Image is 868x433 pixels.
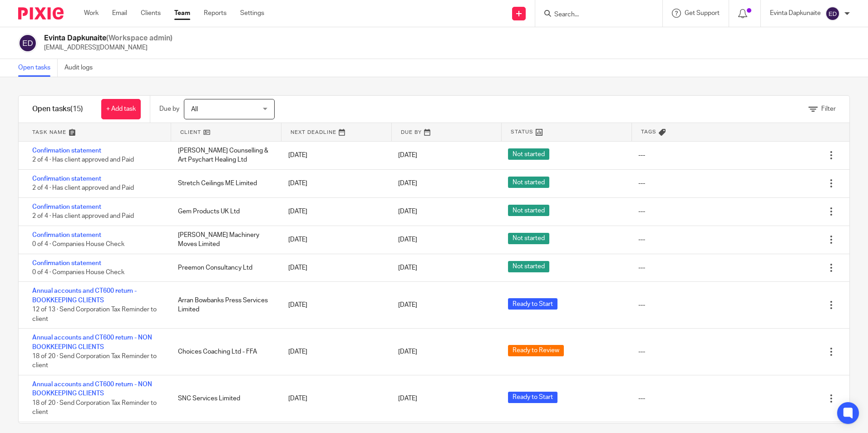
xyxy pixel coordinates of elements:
a: Settings [240,9,264,18]
div: --- [638,263,645,272]
span: Not started [508,148,549,160]
span: 0 of 4 · Companies House Check [32,269,124,276]
p: Evinta Dapkunaite [770,9,821,18]
a: Confirmation statement [32,176,101,182]
span: Not started [508,177,549,188]
span: [DATE] [398,395,417,402]
div: Gem Products UK Ltd [169,202,279,221]
div: --- [638,394,645,403]
div: [PERSON_NAME] Machinery Moves Limited [169,226,279,254]
span: [DATE] [398,208,417,215]
span: Status [511,128,533,136]
span: 18 of 20 · Send Corporation Tax Reminder to client [32,400,157,416]
div: [DATE] [279,259,389,277]
input: Search [553,11,635,19]
a: + Add task [101,99,141,119]
div: SNC Services Limited [169,389,279,408]
img: svg%3E [825,6,840,21]
div: Preemon Consultancy Ltd [169,259,279,277]
span: 2 of 4 · Has client approved and Paid [32,213,134,219]
img: svg%3E [18,34,37,53]
span: [DATE] [398,236,417,243]
a: Open tasks [18,59,58,77]
div: Choices Coaching Ltd - FFA [169,343,279,361]
div: [DATE] [279,389,389,408]
div: --- [638,179,645,188]
p: [EMAIL_ADDRESS][DOMAIN_NAME] [44,43,173,52]
a: Work [84,9,99,18]
span: (15) [70,105,83,113]
div: [DATE] [279,343,389,361]
div: Arran Bowbanks Press Services Limited [169,291,279,319]
a: Confirmation statement [32,260,101,266]
h2: Evinta Dapkunaite [44,34,173,43]
span: Filter [821,106,836,112]
div: [DATE] [279,296,389,314]
a: Annual accounts and CT600 return - BOOKKEEPING CLIENTS [32,288,137,303]
a: Email [112,9,127,18]
a: Confirmation statement [32,232,101,238]
span: Not started [508,233,549,244]
div: Stretch Ceilings ME Limited [169,174,279,192]
span: Not started [508,205,549,216]
span: Tags [641,128,656,136]
a: Annual accounts and CT600 return - NON BOOKKEEPING CLIENTS [32,381,152,397]
a: Reports [204,9,227,18]
div: [DATE] [279,231,389,249]
span: (Workspace admin) [106,34,173,42]
div: --- [638,347,645,356]
div: --- [638,300,645,310]
span: [DATE] [398,302,417,308]
div: --- [638,207,645,216]
span: All [191,106,198,113]
a: Audit logs [64,59,99,77]
span: [DATE] [398,180,417,187]
span: Not started [508,261,549,272]
span: 2 of 4 · Has client approved and Paid [32,157,134,163]
div: [DATE] [279,202,389,221]
h1: Open tasks [32,104,83,114]
div: [DATE] [279,146,389,164]
div: [DATE] [279,174,389,192]
span: [DATE] [398,265,417,271]
a: Annual accounts and CT600 return - NON BOOKKEEPING CLIENTS [32,335,152,350]
p: Due by [159,104,179,113]
a: Clients [141,9,161,18]
img: Pixie [18,7,64,20]
span: [DATE] [398,349,417,355]
span: Ready to Start [508,392,557,403]
span: Ready to Start [508,298,557,310]
span: 2 of 4 · Has client approved and Paid [32,185,134,191]
span: [DATE] [398,152,417,158]
div: --- [638,235,645,244]
span: 0 of 4 · Companies House Check [32,241,124,247]
a: Team [174,9,190,18]
span: Get Support [685,10,720,16]
div: --- [638,151,645,160]
a: Confirmation statement [32,204,101,210]
span: 18 of 20 · Send Corporation Tax Reminder to client [32,353,157,369]
div: [PERSON_NAME] Counselling & Art Psychart Healing Ltd [169,142,279,169]
span: 12 of 13 · Send Corporation Tax Reminder to client [32,306,157,322]
a: Confirmation statement [32,148,101,154]
span: Ready to Review [508,345,564,356]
